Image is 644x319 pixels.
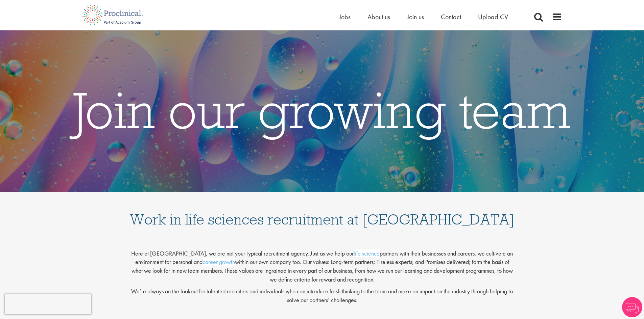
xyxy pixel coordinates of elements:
[129,244,515,284] p: Here at [GEOGRAPHIC_DATA], we are not your typical recruitment agency. Just as we help our partne...
[129,287,515,304] p: We’re always on the lookout for talented recruiters and individuals who can introduce fresh think...
[441,12,461,21] a: Contact
[339,12,351,21] a: Jobs
[407,12,424,21] a: Join us
[129,198,515,227] h1: Work in life sciences recruitment at [GEOGRAPHIC_DATA]
[367,12,390,21] a: About us
[622,297,642,317] img: Chatbot
[478,12,508,21] a: Upload CV
[5,294,91,314] iframe: reCAPTCHA
[202,258,235,266] a: career growth
[354,249,380,257] a: life science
